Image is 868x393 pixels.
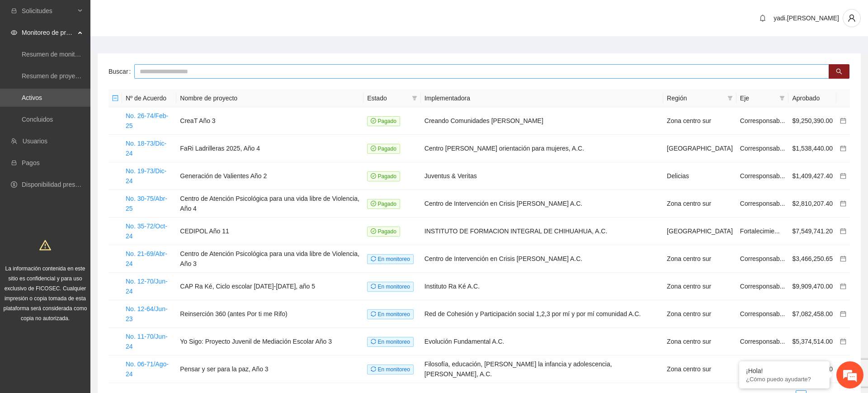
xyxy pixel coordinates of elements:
a: No. 19-73/Dic-24 [126,167,166,185]
td: INSTITUTO DE FORMACION INTEGRAL DE CHIHUAHUA, A.C. [421,218,663,245]
td: [GEOGRAPHIC_DATA] [663,218,736,245]
p: ¿Cómo puedo ayudarte? [746,376,823,383]
span: minus-square [112,95,118,101]
span: Solicitudes [22,2,75,20]
span: sync [371,366,376,372]
span: La información contenida en este sitio es confidencial y para uso exclusivo de FICOSEC. Cualquier... [4,265,87,322]
a: calendar [840,283,846,290]
td: Delicias [663,162,736,190]
a: calendar [840,145,846,152]
a: No. 11-70/Jun-24 [126,333,168,350]
td: Centro de Atención Psicológica para una vida libre de Violencia, Año 3 [176,245,363,273]
label: Buscar [108,64,134,79]
span: warning [39,239,51,251]
span: Pagado [367,116,400,126]
a: No. 21-69/Abr-24 [126,250,167,267]
td: CAP Ra Ké, Ciclo escolar [DATE]-[DATE], año 5 [176,273,363,300]
a: calendar [840,227,846,235]
a: Disponibilidad presupuestal [22,181,99,188]
span: check-circle [371,228,376,234]
a: Pagos [22,159,40,166]
a: No. 18-73/Dic-24 [126,140,166,157]
td: $3,466,250.65 [788,245,836,273]
span: check-circle [371,201,376,206]
span: En monitoreo [367,309,414,319]
span: Corresponsab... [740,200,785,207]
span: yadi.[PERSON_NAME] [774,14,839,22]
span: user [843,14,860,22]
span: filter [727,95,733,101]
td: Zona centro sur [663,328,736,355]
a: Resumen de proyectos aprobados [22,72,118,80]
a: calendar [840,255,846,262]
a: No. 06-71/Ago-24 [126,360,169,378]
textarea: Escriba su mensaje y pulse “Intro” [5,247,172,279]
td: Red de Cohesión y Participación social 1,2,3 por mí y por mí comunidad A.C. [421,300,663,328]
a: calendar [840,200,846,207]
a: calendar [840,117,846,124]
span: Pagado [367,199,400,209]
a: No. 35-72/Oct-24 [126,223,167,240]
span: bell [756,14,769,22]
span: En monitoreo [367,254,414,264]
td: $1,538,440.00 [788,135,836,162]
a: No. 12-64/Jun-23 [126,305,168,322]
a: calendar [840,338,846,345]
td: Reinserción 360 (antes Por ti me Rifo) [176,300,363,328]
span: Corresponsab... [740,172,785,180]
div: ¡Hola! [746,367,823,374]
a: No. 12-70/Jun-24 [126,278,168,295]
button: bell [755,11,770,25]
td: $7,082,458.00 [788,300,836,328]
td: Filosofía, educación, [PERSON_NAME] la infancia y adolescencia, [PERSON_NAME], A.C. [421,355,663,383]
span: search [836,68,842,76]
div: Minimizar ventana de chat en vivo [148,5,170,26]
span: Pagado [367,227,400,237]
span: filter [778,91,787,105]
th: Nº de Acuerdo [122,90,176,107]
td: Zona centro sur [663,273,736,300]
td: CEDIPOL Año 11 [176,218,363,245]
span: En monitoreo [367,282,414,292]
td: FaRi Ladrilleras 2025, Año 4 [176,135,363,162]
span: check-circle [371,146,376,151]
span: Corresponsab... [740,283,785,290]
td: $7,549,741.20 [788,218,836,245]
span: Eje [740,93,776,103]
a: calendar [840,172,846,180]
span: filter [726,91,735,105]
span: check-circle [371,118,376,123]
button: search [829,64,849,79]
span: Estamos en línea. [52,121,125,212]
span: filter [779,95,785,101]
td: Zona centro sur [663,245,736,273]
span: filter [412,95,417,101]
td: [GEOGRAPHIC_DATA] [663,135,736,162]
td: $9,909,470.00 [788,273,836,300]
td: Yo Sigo: Proyecto Juvenil de Mediación Escolar Año 3 [176,328,363,355]
span: sync [371,339,376,344]
span: Corresponsab... [740,145,785,152]
span: Fortalecimie... [740,227,780,235]
span: Estado [367,93,408,103]
td: Instituto Ra Ké A.C. [421,273,663,300]
a: Resumen de monitoreo [22,51,88,58]
td: CreaT Año 3 [176,107,363,135]
span: sync [371,284,376,289]
a: Activos [22,94,42,101]
td: Pensar y ser para la paz, Año 3 [176,355,363,383]
span: En monitoreo [367,337,414,347]
td: Evolución Fundamental A.C. [421,328,663,355]
td: $5,374,514.00 [788,328,836,355]
td: Centro de Intervención en Crisis [PERSON_NAME] A.C. [421,190,663,218]
span: eye [11,29,17,36]
span: sync [371,311,376,317]
span: filter [410,91,419,105]
td: Zona centro sur [663,107,736,135]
